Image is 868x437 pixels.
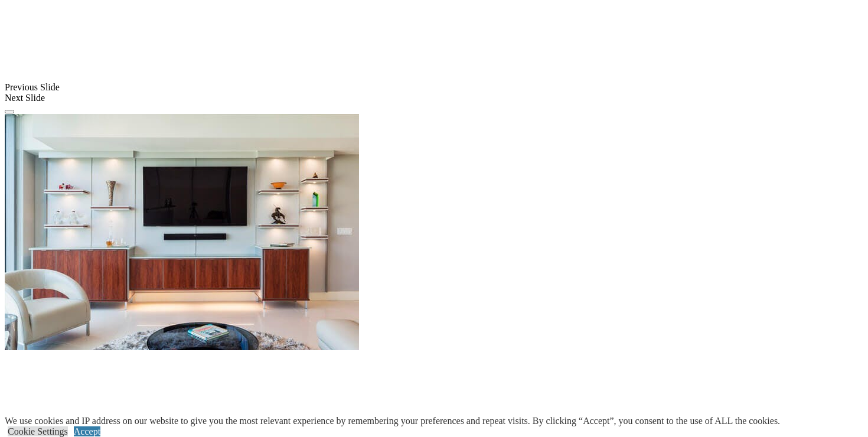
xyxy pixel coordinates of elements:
div: Next Slide [5,93,863,103]
button: Click here to pause slide show [5,110,14,113]
div: Previous Slide [5,82,863,93]
div: We use cookies and IP address on our website to give you the most relevant experience by remember... [5,416,780,426]
a: Cookie Settings [8,426,68,436]
img: Banner for mobile view [5,114,359,350]
a: Accept [74,426,100,436]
